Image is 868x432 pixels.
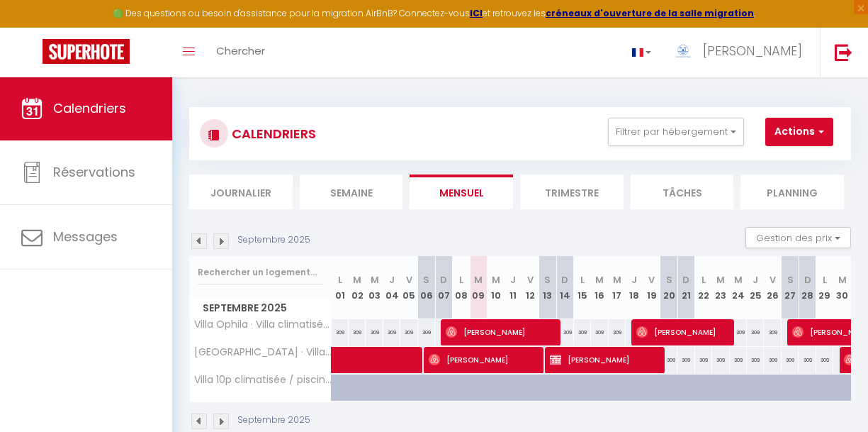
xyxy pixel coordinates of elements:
[338,273,342,287] abbr: L
[730,347,747,373] div: 309
[383,319,400,345] div: 309
[332,256,349,319] th: 01
[474,273,483,287] abbr: M
[799,256,816,319] th: 28
[300,175,403,209] li: Semaine
[423,273,429,287] abbr: S
[574,256,591,319] th: 15
[510,273,516,287] abbr: J
[765,118,833,146] button: Actions
[648,273,655,287] abbr: V
[716,273,725,287] abbr: M
[677,347,694,373] div: 309
[666,273,672,287] abbr: S
[660,256,677,319] th: 20
[712,347,729,373] div: 309
[366,256,383,319] th: 03
[730,256,747,319] th: 24
[190,298,331,319] span: Septembre 2025
[418,319,435,345] div: 309
[544,273,551,287] abbr: S
[539,256,556,319] th: 13
[406,273,412,287] abbr: V
[53,99,126,117] span: Calendriers
[631,273,637,287] abbr: J
[747,319,764,345] div: 309
[561,273,568,287] abbr: D
[527,273,534,287] abbr: V
[609,319,626,345] div: 309
[400,256,417,319] th: 05
[835,43,852,61] img: logout
[189,175,293,209] li: Journalier
[520,175,624,209] li: Trimestre
[440,273,447,287] abbr: D
[764,319,781,345] div: 309
[349,319,366,345] div: 309
[556,319,573,345] div: 309
[237,414,310,427] p: Septembre 2025
[349,256,366,319] th: 02
[353,273,361,287] abbr: M
[660,347,677,373] div: 309
[192,347,334,358] span: [GEOGRAPHIC_DATA] · Villa climatisée 8 personnes avec piscine chauffée
[216,43,265,58] span: Chercher
[799,347,816,373] div: 309
[770,273,776,287] abbr: V
[816,347,833,373] div: 309
[608,118,744,146] button: Filtrer par hébergement
[53,228,118,245] span: Messages
[823,273,827,287] abbr: L
[192,375,334,385] span: Villa 10p climatisée / piscine chauffée
[470,7,483,19] a: ICI
[804,273,811,287] abbr: D
[787,273,794,287] abbr: S
[198,260,323,285] input: Rechercher un logement...
[418,256,435,319] th: 06
[574,319,591,345] div: 309
[672,40,694,62] img: ...
[492,273,500,287] abbr: M
[505,256,522,319] th: 11
[682,273,689,287] abbr: D
[591,256,608,319] th: 16
[782,256,799,319] th: 27
[53,163,135,181] span: Réservations
[487,256,504,319] th: 10
[662,28,820,77] a: ... [PERSON_NAME]
[747,347,764,373] div: 309
[459,273,463,287] abbr: L
[677,256,694,319] th: 21
[701,273,706,287] abbr: L
[782,347,799,373] div: 309
[546,7,754,19] strong: créneaux d'ouverture de la salle migration
[816,256,833,319] th: 29
[429,346,536,373] span: [PERSON_NAME]
[636,319,727,345] span: [PERSON_NAME]
[695,347,712,373] div: 309
[366,319,383,345] div: 309
[613,273,621,287] abbr: M
[833,256,851,319] th: 30
[643,256,660,319] th: 19
[695,256,712,319] th: 22
[626,256,643,319] th: 18
[745,227,851,248] button: Gestion des prix
[389,273,395,287] abbr: J
[192,319,334,330] span: Villa Ophila · Villa climatisée 8 personnes avec piscine chauffée
[205,28,276,77] a: Chercher
[591,319,608,345] div: 309
[595,273,604,287] abbr: M
[228,118,316,150] h3: CALENDRIERS
[237,233,310,247] p: Septembre 2025
[453,256,470,319] th: 08
[550,346,658,373] span: [PERSON_NAME]
[522,256,539,319] th: 12
[332,319,349,345] div: 309
[764,347,781,373] div: 309
[838,273,847,287] abbr: M
[400,319,417,345] div: 309
[43,39,130,64] img: Super Booking
[556,256,573,319] th: 14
